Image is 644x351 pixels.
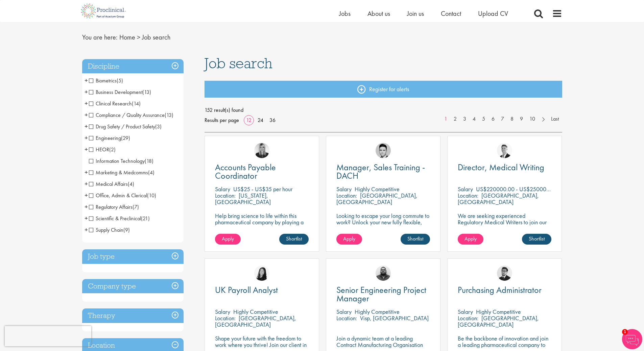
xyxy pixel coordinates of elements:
[89,100,141,107] span: Clinical Research
[367,9,390,18] a: About us
[478,9,508,18] span: Upload CV
[479,115,488,123] a: 5
[469,115,479,123] a: 4
[89,146,116,153] span: HEOR
[450,115,460,123] a: 2
[82,33,118,42] span: You are here:
[85,167,88,177] span: +
[488,115,498,123] a: 6
[89,180,128,187] span: Medical Affairs
[407,9,424,18] a: Join us
[89,226,123,233] span: Supply Chain
[89,77,117,84] span: Biometrics
[147,192,156,199] span: (10)
[458,161,544,173] span: Director, Medical Writing
[85,87,88,97] span: +
[85,144,88,154] span: +
[339,9,351,18] a: Jobs
[215,314,236,322] span: Location:
[517,115,526,123] a: 9
[133,203,139,210] span: (7)
[121,134,130,142] span: (29)
[205,81,562,98] a: Register for alerts
[89,134,121,142] span: Engineering
[205,105,562,115] span: 152 result(s) found
[89,89,151,96] span: Business Development
[458,192,539,206] p: [GEOGRAPHIC_DATA], [GEOGRAPHIC_DATA]
[85,225,88,235] span: +
[85,75,88,85] span: +
[215,314,296,328] p: [GEOGRAPHIC_DATA], [GEOGRAPHIC_DATA]
[458,163,551,172] a: Director, Medical Writing
[89,192,156,199] span: Office, Admin & Clerical
[336,161,425,181] span: Manager, Sales Training - DACH
[82,59,184,74] h3: Discipline
[89,123,162,130] span: Drug Safety / Product Safety
[254,143,269,158] img: Janelle Jones
[522,234,551,245] a: Shortlist
[85,213,88,223] span: +
[376,266,391,281] img: Ashley Bennett
[460,115,470,123] a: 3
[336,286,430,303] a: Senior Engineering Project Manager
[458,308,473,316] span: Salary
[89,215,150,222] span: Scientific & Preclinical
[233,185,292,193] p: US$25 - US$35 per hour
[458,286,551,294] a: Purchasing Administrator
[267,117,278,124] a: 36
[476,308,521,316] p: Highly Competitive
[137,33,140,42] span: >
[458,212,551,238] p: We are seeking experienced Regulatory Medical Writers to join our client, a dynamic and growing b...
[82,279,184,294] h3: Company type
[458,234,483,245] a: Apply
[89,111,173,119] span: Compliance / Quality Assurance
[142,33,170,42] span: Job search
[89,180,134,187] span: Medical Affairs
[85,179,88,189] span: +
[89,226,130,233] span: Supply Chain
[215,234,241,245] a: Apply
[507,115,517,123] a: 8
[82,308,184,323] h3: Therapy
[458,192,478,199] span: Location:
[89,169,154,176] span: Marketing & Medcomms
[85,110,88,120] span: +
[336,212,430,238] p: Looking to escape your long commute to work? Unlock your new fully flexible, remote working posit...
[441,115,451,123] a: 1
[336,192,357,199] span: Location:
[441,9,461,18] a: Contact
[376,143,391,158] img: Connor Lynes
[336,192,418,206] p: [GEOGRAPHIC_DATA], [GEOGRAPHIC_DATA]
[464,235,477,242] span: Apply
[458,314,478,322] span: Location:
[244,117,254,124] a: 12
[279,234,309,245] a: Shortlist
[355,308,400,316] p: Highly Competitive
[148,169,154,176] span: (4)
[497,143,512,158] img: George Watson
[89,134,130,142] span: Engineering
[215,185,230,193] span: Salary
[109,146,116,153] span: (2)
[548,115,562,123] a: Last
[215,163,309,180] a: Accounts Payable Coordinator
[89,215,141,222] span: Scientific & Preclinical
[132,100,141,107] span: (14)
[215,192,236,199] span: Location:
[215,286,309,294] a: UK Payroll Analyst
[254,266,269,281] a: Numhom Sudsok
[89,77,123,84] span: Biometrics
[85,98,88,108] span: +
[215,308,230,316] span: Salary
[458,284,542,296] span: Purchasing Administrator
[85,202,88,212] span: +
[89,157,145,165] span: Information Technology
[165,111,173,119] span: (13)
[622,329,628,335] span: 1
[458,314,539,328] p: [GEOGRAPHIC_DATA], [GEOGRAPHIC_DATA]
